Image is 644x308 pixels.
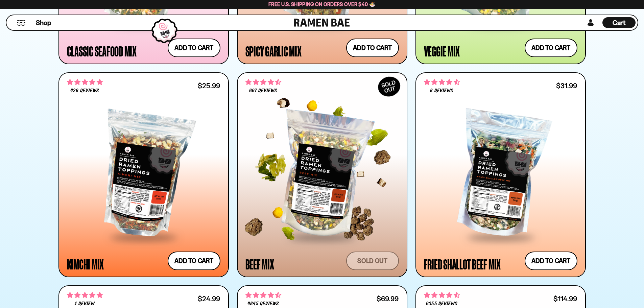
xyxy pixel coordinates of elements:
[375,73,404,100] div: SOLD OUT
[613,19,626,27] span: Cart
[415,72,586,278] a: 4.62 stars 8 reviews $31.99 Fried Shallot Beef Mix Add to cart
[245,291,281,300] span: 4.71 stars
[245,78,281,87] span: 4.64 stars
[67,258,104,270] div: Kimchi Mix
[424,45,460,57] div: Veggie Mix
[525,252,577,270] button: Add to cart
[553,295,577,302] div: $114.99
[67,78,103,87] span: 4.76 stars
[426,301,457,307] span: 6355 reviews
[249,88,277,94] span: 667 reviews
[36,17,51,28] a: Shop
[245,258,274,270] div: Beef Mix
[70,88,99,94] span: 426 reviews
[602,15,636,30] a: Cart
[377,295,399,302] div: $69.99
[198,295,220,302] div: $24.99
[430,88,453,94] span: 8 reviews
[247,301,279,307] span: 4845 reviews
[245,45,302,57] div: Spicy Garlic Mix
[268,1,376,7] span: Free U.S. Shipping on Orders over $40 🍜
[424,78,460,87] span: 4.62 stars
[424,291,460,300] span: 4.63 stars
[67,291,103,300] span: 5.00 stars
[168,252,220,270] button: Add to cart
[36,18,51,27] span: Shop
[424,258,501,270] div: Fried Shallot Beef Mix
[346,39,399,57] button: Add to cart
[17,20,26,26] button: Mobile Menu Trigger
[525,39,577,57] button: Add to cart
[168,39,220,57] button: Add to cart
[237,72,407,278] a: SOLDOUT 4.64 stars 667 reviews Beef Mix Sold out
[556,82,577,89] div: $31.99
[58,72,229,278] a: 4.76 stars 426 reviews $25.99 Kimchi Mix Add to cart
[67,45,137,57] div: Classic Seafood Mix
[198,82,220,89] div: $25.99
[75,301,94,307] span: 1 review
